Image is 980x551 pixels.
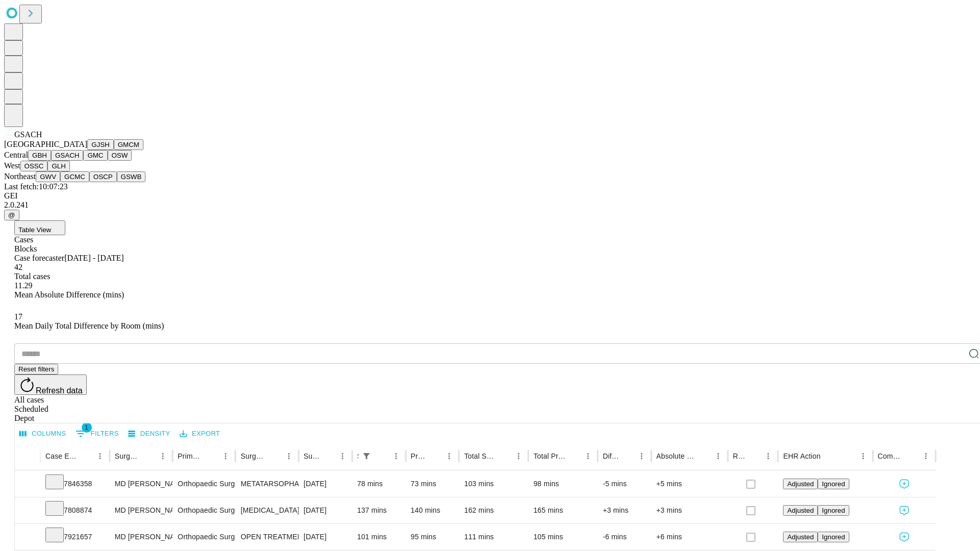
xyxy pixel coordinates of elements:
button: Menu [282,449,296,463]
button: Menu [93,449,107,463]
div: 7808874 [45,497,105,523]
div: [DATE] [304,497,347,523]
div: 7921657 [45,524,105,550]
button: Menu [335,449,350,463]
div: 103 mins [464,471,523,497]
div: Orthopaedic Surgery [178,471,230,497]
div: Orthopaedic Surgery [178,524,230,550]
button: Menu [711,449,725,463]
button: GMC [83,150,107,161]
div: 165 mins [533,497,593,523]
div: -6 mins [603,524,646,550]
div: 7846358 [45,471,105,497]
span: 17 [14,312,22,321]
button: Menu [156,449,170,463]
button: Sort [375,449,389,463]
div: +5 mins [656,471,723,497]
div: OPEN TREATMENT OF DISTAL TIBIOFIBULAR JOINT [MEDICAL_DATA] [240,524,293,550]
div: Case Epic Id [45,452,78,460]
span: West [4,161,20,170]
div: Absolute Difference [656,452,696,460]
button: Refresh data [14,374,87,395]
button: GMCM [114,139,143,150]
div: EHR Action [783,452,820,460]
div: 98 mins [533,471,593,497]
span: Case forecaster [14,254,64,262]
span: Adjusted [787,480,814,488]
div: [DATE] [304,471,347,497]
div: 73 mins [411,471,454,497]
span: @ [8,211,15,219]
button: GJSH [87,139,114,150]
div: +3 mins [603,497,646,523]
span: Ignored [822,507,845,514]
button: Sort [904,449,919,463]
span: Total cases [14,272,50,281]
button: GLH [47,161,69,171]
button: Menu [761,449,775,463]
button: Sort [497,449,511,463]
button: OSSC [20,161,48,171]
button: Ignored [818,505,849,516]
span: Northeast [4,172,36,181]
span: GSACH [14,130,42,139]
button: Show filters [359,449,374,463]
span: [GEOGRAPHIC_DATA] [4,140,87,148]
span: 11.29 [14,281,32,290]
div: Total Scheduled Duration [464,452,496,460]
button: Sort [567,449,581,463]
span: Last fetch: 10:07:23 [4,182,68,191]
button: Sort [321,449,335,463]
button: Menu [856,449,870,463]
span: [DATE] - [DATE] [64,254,124,262]
button: Sort [697,449,711,463]
button: Menu [919,449,933,463]
div: 2.0.241 [4,201,976,210]
button: Sort [141,449,156,463]
div: Difference [603,452,619,460]
button: Export [177,426,223,442]
div: 162 mins [464,497,523,523]
div: 137 mins [357,497,401,523]
div: 111 mins [464,524,523,550]
button: Expand [20,475,35,493]
div: MD [PERSON_NAME] [PERSON_NAME] Md [115,471,167,497]
button: GSWB [117,171,146,182]
div: 78 mins [357,471,401,497]
div: METATARSOPHALANGEAL [MEDICAL_DATA] GREAT TOE [240,471,293,497]
div: +3 mins [656,497,723,523]
button: Sort [428,449,442,463]
button: Adjusted [783,532,818,542]
button: GBH [28,150,51,161]
div: Surgery Date [304,452,320,460]
div: GEI [4,191,976,201]
button: Adjusted [783,505,818,516]
span: Adjusted [787,533,814,541]
button: Ignored [818,479,849,489]
button: Sort [79,449,93,463]
div: [MEDICAL_DATA] [240,497,293,523]
button: Sort [822,449,836,463]
button: @ [4,210,19,220]
span: Adjusted [787,507,814,514]
button: Show filters [73,425,121,442]
button: Reset filters [14,364,58,374]
span: Central [4,151,28,159]
div: Predicted In Room Duration [411,452,427,460]
button: GCMC [60,171,89,182]
div: Resolved in EHR [733,452,746,460]
div: Scheduled In Room Duration [357,452,358,460]
button: OSW [108,150,132,161]
button: Table View [14,220,65,235]
button: Menu [218,449,233,463]
div: Total Predicted Duration [533,452,566,460]
span: Reset filters [18,365,54,373]
button: Sort [747,449,761,463]
div: Comments [878,452,903,460]
div: Orthopaedic Surgery [178,497,230,523]
button: Density [126,426,173,442]
div: Primary Service [178,452,203,460]
div: MD [PERSON_NAME] [PERSON_NAME] Md [115,497,167,523]
button: OSCP [89,171,117,182]
button: Menu [389,449,403,463]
